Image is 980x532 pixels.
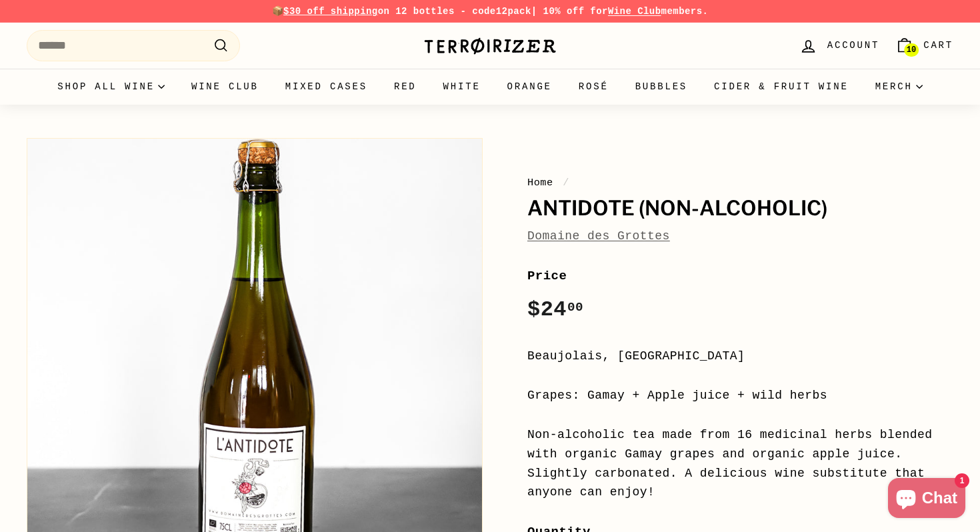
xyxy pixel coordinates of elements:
[622,69,701,105] a: Bubbles
[527,347,953,366] div: Beaujolais, [GEOGRAPHIC_DATA]
[608,6,661,17] a: Wine Club
[527,386,953,405] div: Grapes: Gamay + Apple juice + wild herbs
[178,69,272,105] a: Wine Club
[923,38,953,53] span: Cart
[44,69,178,105] summary: Shop all wine
[701,69,862,105] a: Cider & Fruit Wine
[430,69,494,105] a: White
[27,4,953,19] p: 📦 on 12 bottles - code | 10% off for members.
[565,69,622,105] a: Rosé
[527,177,553,189] a: Home
[791,26,887,65] a: Account
[527,266,953,286] label: Price
[884,478,969,521] inbox-online-store-chat: Shopify online store chat
[527,297,583,322] span: $24
[862,69,936,105] summary: Merch
[827,38,879,53] span: Account
[494,69,565,105] a: Orange
[559,177,573,189] span: /
[527,197,953,220] h1: Antidote (Non-Alcoholic)
[527,175,953,191] nav: breadcrumbs
[527,229,670,243] a: Domaine des Grottes
[272,69,381,105] a: Mixed Cases
[887,26,961,65] a: Cart
[527,425,953,502] div: Non-alcoholic tea made from 16 medicinal herbs blended with organic Gamay grapes and organic appl...
[496,6,531,17] strong: 12pack
[381,69,430,105] a: Red
[567,300,583,315] sup: 00
[283,6,378,17] span: $30 off shipping
[907,45,916,55] span: 10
